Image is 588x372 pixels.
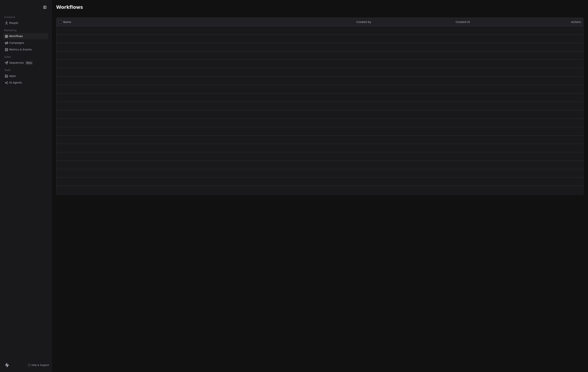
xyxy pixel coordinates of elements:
span: Contacts [2,14,17,20]
a: Metrics & Events [3,46,48,53]
span: Marketing [2,28,18,33]
a: Apps [3,73,48,79]
span: Apps [9,74,16,78]
span: Actions [571,20,581,24]
span: Help & Support [32,364,49,367]
span: Campaigns [9,41,24,45]
span: People [9,21,18,25]
a: SequencesBeta [3,60,48,66]
span: Sales [3,54,13,60]
span: Name [63,20,71,24]
span: Created by [356,20,371,24]
span: Workflows [56,5,83,10]
span: Tools [3,67,12,73]
a: Campaigns [3,40,48,46]
span: AI Agents [9,81,22,85]
a: AI Agents [3,80,48,86]
span: Beta [25,61,33,65]
span: Workflows [9,34,23,38]
a: Workflows [3,33,48,39]
span: Sequences [9,61,24,65]
a: People [3,20,48,26]
span: Metrics & Events [9,48,32,52]
span: Created At [456,20,470,24]
a: Help & Support [28,364,49,367]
